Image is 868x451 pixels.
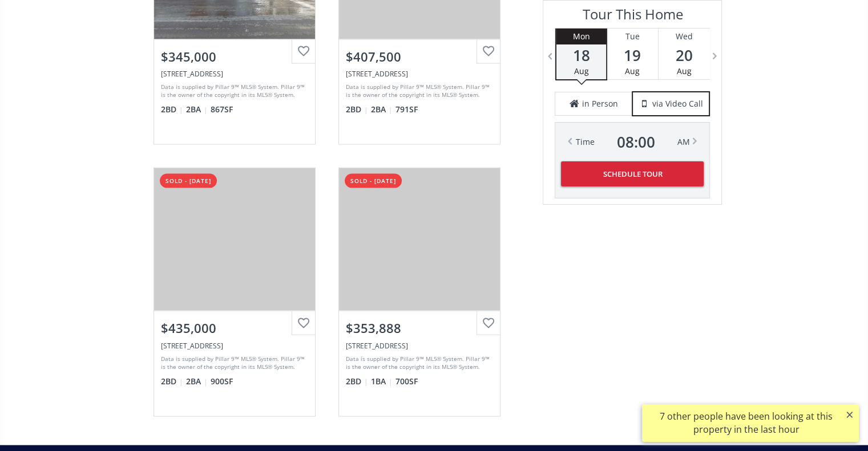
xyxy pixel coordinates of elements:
span: 2 BD [346,376,368,387]
div: 135 13 Avenue SW #1905, Calgary, AB T2R 0W8 [161,341,308,351]
span: 2 BA [186,104,208,115]
span: 20 [659,47,710,63]
span: 867 SF [211,104,233,115]
span: 2 BA [371,104,393,115]
div: $353,888 [346,319,493,337]
div: Time AM [575,134,689,150]
span: in Person [582,98,618,109]
span: 2 BA [186,376,208,387]
div: $407,500 [346,48,493,66]
button: Schedule Tour [561,161,704,186]
button: × [841,404,859,425]
div: 135 13 Avenue SW #1801, Calgary, AB T2R 0W8 [346,69,493,79]
span: 18 [556,47,605,63]
div: Data is supplied by Pillar 9™ MLS® System. Pillar 9™ is the owner of the copyright in its MLS® Sy... [346,83,490,100]
span: 2 BD [346,104,368,115]
span: Aug [677,66,692,76]
div: 135 13 Avenue SW #702, Calgary, AB T2R 0W8 [346,341,493,351]
span: 08 : 00 [616,134,655,150]
div: 7 other people have been looking at this property in the last hour [648,410,845,436]
a: sold - [DATE]$435,000[STREET_ADDRESS]Data is supplied by Pillar 9™ MLS® System. Pillar 9™ is the ... [142,156,327,428]
span: 2 BD [161,104,183,115]
div: $435,000 [161,319,308,337]
span: 1 BA [371,376,393,387]
span: Aug [625,66,640,76]
div: Data is supplied by Pillar 9™ MLS® System. Pillar 9™ is the owner of the copyright in its MLS® Sy... [161,83,305,100]
span: 900 SF [211,376,233,387]
span: Aug [574,66,589,76]
div: Tue [607,29,658,44]
span: via Video Call [652,98,703,109]
div: Data is supplied by Pillar 9™ MLS® System. Pillar 9™ is the owner of the copyright in its MLS® Sy... [346,355,490,372]
div: 135 13 Avenue SW #611, Calgary, AB T2R 0W8 [161,69,308,79]
div: Data is supplied by Pillar 9™ MLS® System. Pillar 9™ is the owner of the copyright in its MLS® Sy... [161,355,305,372]
div: Mon [556,29,605,44]
a: sold - [DATE]$353,888[STREET_ADDRESS]Data is supplied by Pillar 9™ MLS® System. Pillar 9™ is the ... [327,156,512,428]
div: $345,000 [161,48,308,66]
span: 19 [607,47,658,63]
span: 700 SF [395,376,418,387]
span: 2 BD [161,376,183,387]
div: Wed [659,29,710,44]
span: 791 SF [395,104,418,115]
h3: Tour This Home [555,6,710,28]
